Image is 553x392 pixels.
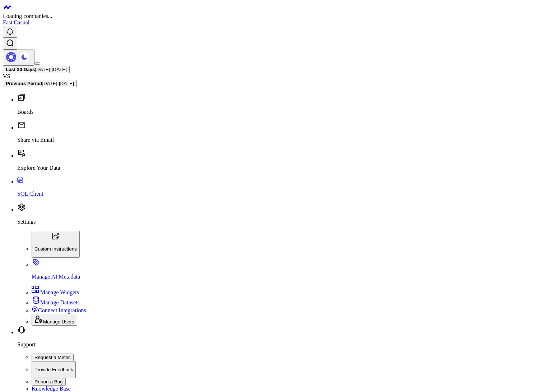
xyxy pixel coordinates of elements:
p: Settings [17,219,550,225]
a: Knowledge Base [32,386,71,392]
a: Manage Datasets [32,299,80,305]
span: Manage Users [43,319,74,325]
button: Last 30 Days[DATE]-[DATE] [3,66,70,73]
span: Manage Widgets [40,289,79,295]
span: [DATE] - [DATE] [42,81,74,86]
p: Manage AI Metadata [32,274,550,280]
p: Explore Your Data [17,165,550,171]
div: Loading companies... [3,13,550,19]
a: Fast Casual [3,19,29,25]
span: Connect Integrations [38,307,86,313]
p: Boards [17,109,550,115]
button: Request a Metric [32,354,74,361]
p: Custom Instructions [34,246,77,252]
p: Support [17,341,550,348]
button: Manage Users [32,314,77,326]
p: SQL Client [17,191,550,197]
button: Previous Period[DATE]-[DATE] [3,80,77,87]
button: Custom Instructions [32,231,80,258]
span: [DATE] - [DATE] [35,67,67,72]
span: Manage Datasets [40,299,80,305]
a: Manage AI Metadata [32,261,550,280]
a: Manage Widgets [32,289,79,295]
b: Previous Period [6,81,42,86]
button: Open search [3,38,17,50]
p: Provide Feedback [34,367,73,372]
a: SQL Client [17,178,550,197]
a: Connect Integrations [32,307,86,313]
button: Report a Bug [32,378,66,386]
button: Provide Feedback [32,361,76,378]
p: Share via Email [17,137,550,143]
b: Last 30 Days [6,67,35,72]
div: VS [3,73,550,80]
